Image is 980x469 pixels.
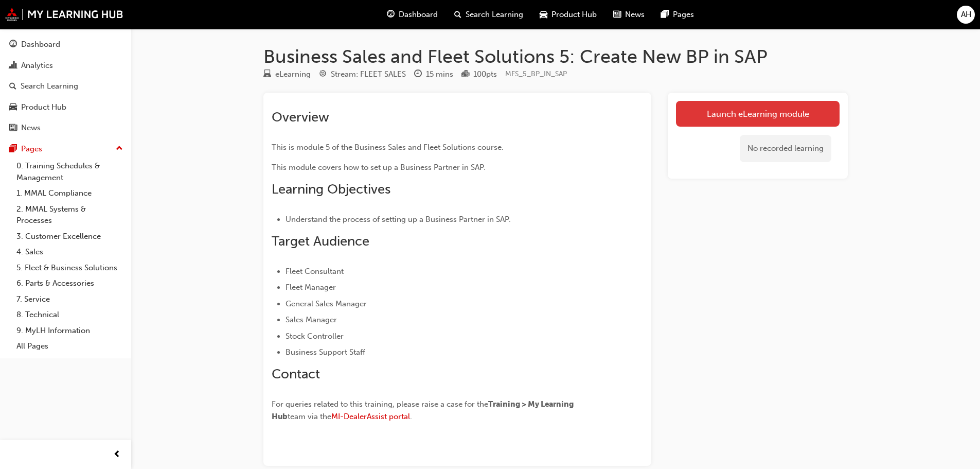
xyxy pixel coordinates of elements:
span: Product Hub [551,9,597,21]
img: mmal [5,8,123,21]
span: Overview [272,109,329,125]
div: 100 pts [473,68,497,80]
button: Pages [4,140,127,159]
span: Fleet Manager [286,283,336,292]
span: chart-icon [9,61,17,71]
span: Understand the process of setting up a Business Partner in SAP. [286,215,511,224]
a: All Pages [12,338,127,354]
button: AH [957,6,975,24]
a: 6. Parts & Accessories [12,275,127,291]
span: This module covers how to set up a Business Partner in SAP. [272,163,486,172]
span: Contact [272,366,320,382]
div: Stream: FLEET SALES [331,68,406,80]
span: prev-icon [113,448,121,461]
a: Launch eLearning module [676,101,840,127]
span: AH [961,9,971,21]
div: Duration [414,68,453,81]
span: podium-icon [461,70,469,79]
span: Dashboard [399,9,438,21]
span: up-icon [116,142,123,155]
a: 1. MMAL Compliance [12,185,127,201]
span: team via the [288,412,331,421]
a: car-iconProduct Hub [531,4,605,25]
span: news-icon [9,124,17,133]
span: Search Learning [466,9,523,21]
span: News [625,9,645,21]
a: MI-DealerAssist portal [331,412,410,421]
span: Learning Objectives [272,181,390,197]
a: 5. Fleet & Business Solutions [12,260,127,276]
div: eLearning [275,68,311,80]
span: Business Support Staff [286,348,365,357]
div: Points [461,68,497,81]
span: clock-icon [414,70,422,79]
span: Fleet Consultant [286,267,344,276]
span: search-icon [9,82,16,91]
span: guage-icon [387,8,395,21]
span: . [410,412,412,421]
span: This is module 5 of the Business Sales and Fleet Solutions course. [272,143,504,152]
span: For queries related to this training, please raise a case for the [272,399,488,409]
span: Sales Manager [286,315,337,324]
a: News [4,118,127,137]
div: Search Learning [21,80,78,92]
a: pages-iconPages [653,4,702,25]
div: Stream [319,68,406,81]
div: Dashboard [21,39,60,50]
a: Search Learning [4,77,127,96]
span: Pages [673,9,694,21]
span: search-icon [454,8,461,21]
span: guage-icon [9,40,17,49]
span: Stock Controller [286,332,344,341]
h1: Business Sales and Fleet Solutions 5: Create New BP in SAP [263,45,848,68]
a: 3. Customer Excellence [12,229,127,245]
span: learningResourceType_ELEARNING-icon [263,70,271,79]
span: pages-icon [661,8,669,21]
a: guage-iconDashboard [379,4,446,25]
button: DashboardAnalyticsSearch LearningProduct HubNews [4,33,127,140]
div: Analytics [21,60,53,72]
span: General Sales Manager [286,299,367,308]
a: search-iconSearch Learning [446,4,531,25]
div: Product Hub [21,101,66,113]
span: pages-icon [9,145,17,154]
div: Type [263,68,311,81]
div: Pages [21,143,42,155]
div: No recorded learning [740,135,831,162]
a: 8. Technical [12,307,127,323]
span: target-icon [319,70,327,79]
div: 15 mins [426,68,453,80]
a: 0. Training Schedules & Management [12,158,127,185]
a: Product Hub [4,98,127,117]
a: 4. Sales [12,244,127,260]
span: car-icon [9,103,17,112]
a: Analytics [4,56,127,75]
span: Target Audience [272,233,369,249]
a: 9. MyLH Information [12,323,127,339]
a: news-iconNews [605,4,653,25]
span: Learning resource code [505,70,567,78]
a: 2. MMAL Systems & Processes [12,201,127,229]
a: 7. Service [12,291,127,307]
div: News [21,122,41,134]
a: Dashboard [4,35,127,54]
span: car-icon [540,8,547,21]
span: news-icon [613,8,621,21]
